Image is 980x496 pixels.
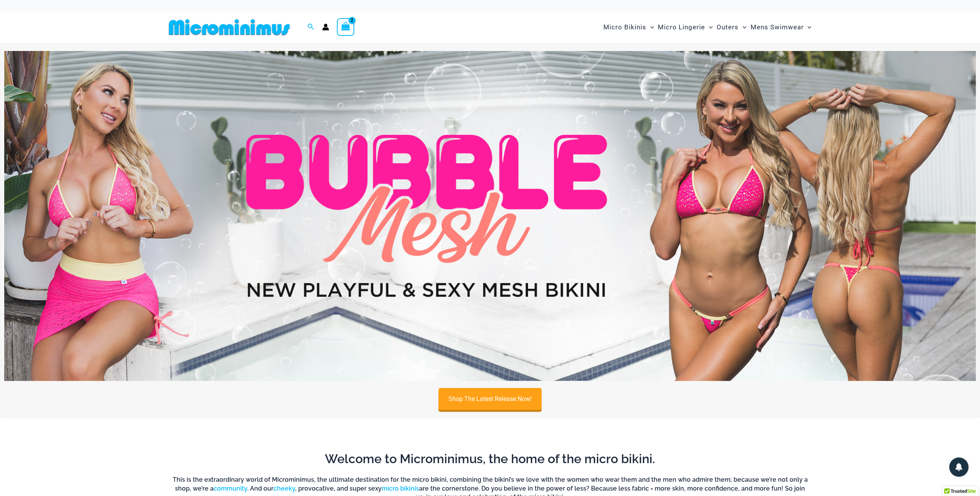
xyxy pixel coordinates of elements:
a: Shop The Latest Release Now! [438,388,542,410]
span: Menu Toggle [646,17,654,37]
span: Menu Toggle [803,17,811,37]
span: Micro Lingerie [658,17,705,37]
a: OutersMenu ToggleMenu Toggle [715,15,748,39]
img: Bubble Mesh Highlight Pink [4,51,976,381]
a: micro bikinis [382,485,419,492]
nav: Site Navigation [600,14,815,40]
a: Micro BikinisMenu ToggleMenu Toggle [601,15,656,39]
a: cheeky [273,485,295,492]
a: community [214,485,247,492]
span: Menu Toggle [739,17,746,37]
h2: Welcome to Microminimus, the home of the micro bikini. [172,451,809,467]
a: Account icon link [322,24,329,31]
span: Mens Swimwear [750,17,803,37]
span: Micro Bikinis [603,17,646,37]
span: Outers [717,17,739,37]
a: Mens SwimwearMenu ToggleMenu Toggle [748,15,813,39]
a: Search icon link [307,22,314,32]
a: View Shopping Cart, 2 items [337,18,355,36]
a: Micro LingerieMenu ToggleMenu Toggle [656,15,715,39]
span: Menu Toggle [705,17,713,37]
img: MM SHOP LOGO FLAT [166,19,293,36]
